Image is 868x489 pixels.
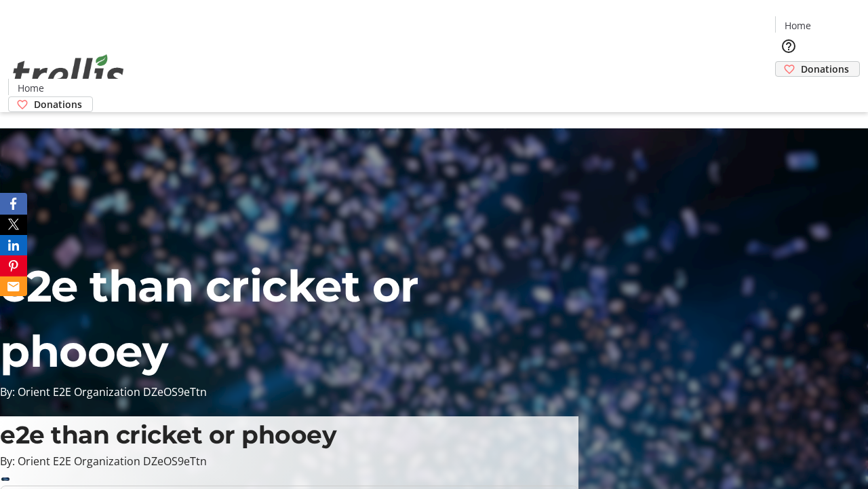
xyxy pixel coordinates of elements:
span: Home [785,18,811,33]
a: Donations [8,96,93,112]
button: Help [775,33,802,60]
img: Orient E2E Organization DZeOS9eTtn's Logo [8,39,129,107]
span: Donations [801,62,849,76]
span: Donations [34,97,82,111]
a: Donations [775,61,860,77]
a: Home [776,18,819,33]
button: Cart [775,77,802,104]
a: Home [9,81,52,95]
span: Home [18,81,44,95]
